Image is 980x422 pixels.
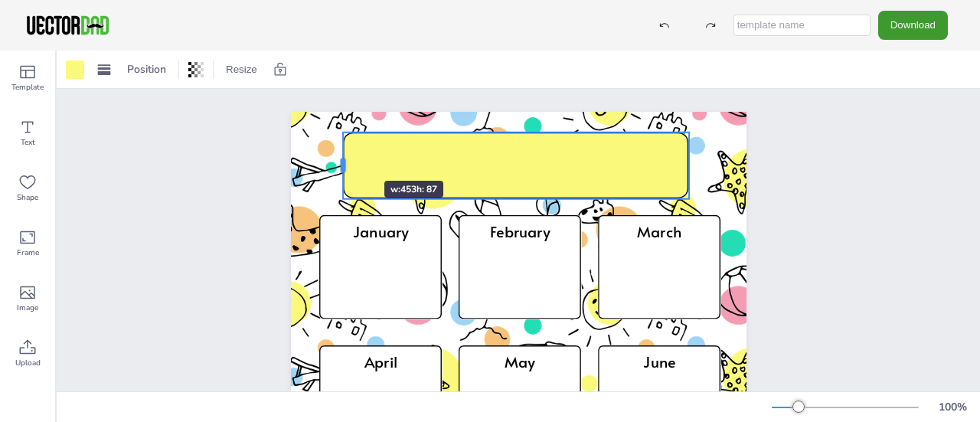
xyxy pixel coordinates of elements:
[934,400,971,414] div: 100 %
[733,15,871,36] input: template name
[637,221,681,242] span: March
[878,11,948,39] button: Download
[490,221,550,242] span: February
[21,136,35,149] span: Text
[17,247,39,259] span: Frame
[15,357,41,369] span: Upload
[643,351,675,372] span: June
[364,351,397,372] span: April
[24,14,111,37] img: VectorDad-1.png
[11,81,44,93] span: Template
[124,62,169,77] span: Position
[220,57,263,82] button: Resize
[17,191,38,204] span: Shape
[352,221,408,242] span: January
[384,181,443,198] div: w: 453 h: 87
[505,351,535,372] span: May
[17,302,38,314] span: Image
